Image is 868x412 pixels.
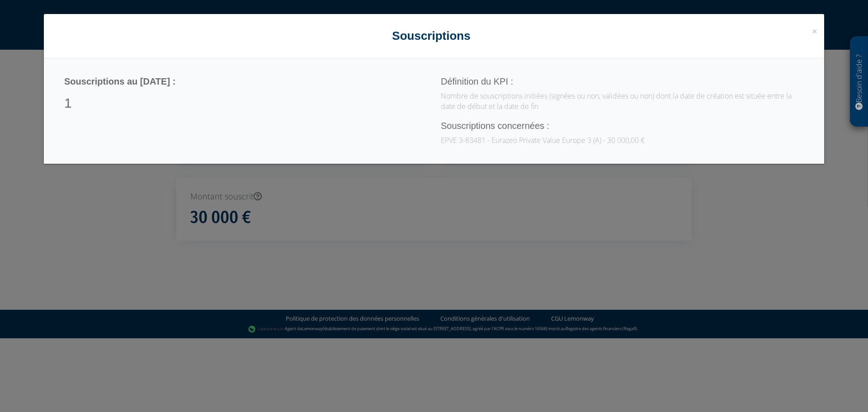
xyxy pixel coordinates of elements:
h4: Souscriptions [51,28,817,44]
span: × [812,25,817,38]
h2: Souscriptions concernées : [441,121,804,131]
h2: Définition du KPI : [441,76,804,86]
h2: Souscriptions au [DATE] : [64,76,427,86]
p: Besoin d'aide ? [854,41,864,123]
p: EPVE 3-83481 - Eurazeo Private Value Europe 3 (A) - 30 000,00 € [441,135,804,146]
h1: 1 [64,95,427,110]
p: Nombre de souscriptions initiées (signées ou non, validées ou non) dont la date de création est s... [441,91,804,112]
